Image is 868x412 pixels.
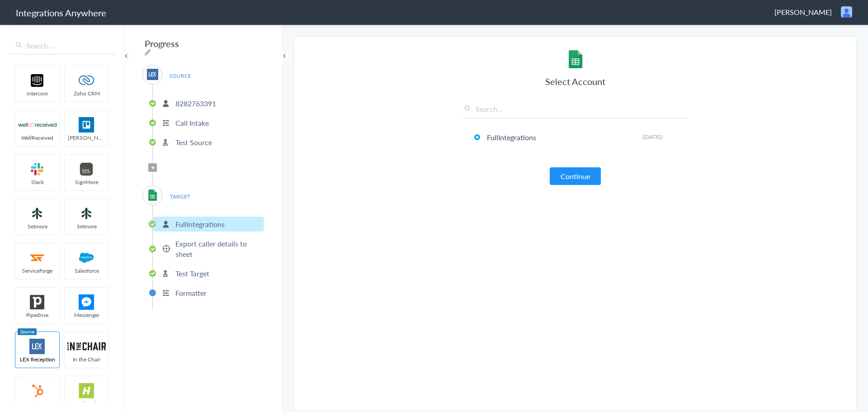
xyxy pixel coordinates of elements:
img: pipedrive.png [18,294,57,310]
p: Export caller details to sheet [175,238,262,259]
span: In the Chair [65,355,108,363]
input: Search... [9,37,115,54]
img: slack-logo.svg [18,161,57,177]
img: salesforce-logo.svg [67,250,106,265]
span: WellReceived [15,134,59,142]
span: Zoho CRM [65,90,108,97]
span: ([DATE]) [642,133,662,141]
img: signmore-logo.png [67,161,106,177]
p: FullIntegrations [175,219,225,229]
img: hubspot-logo.svg [18,383,57,398]
img: user.png [841,6,852,18]
span: Setmore [15,223,59,230]
p: Test Source [175,137,212,147]
h1: Integrations Anywhere [16,6,106,19]
img: GoogleSheetLogo.png [147,189,158,201]
img: intercom-logo.svg [18,73,57,88]
img: GoogleSheetLogo.png [566,50,585,68]
button: Continue [550,167,601,185]
img: lex-app-logo.svg [18,339,57,354]
p: 8282763391 [175,98,216,109]
span: Setmore [65,223,108,230]
img: lex-app-logo.svg [147,69,158,80]
img: wr-logo.svg [18,117,57,133]
img: trello.png [67,117,106,133]
span: [PERSON_NAME] [774,7,832,17]
img: FBM.png [67,294,106,310]
span: HubSpot [15,400,59,407]
p: Test Target [175,268,209,279]
input: Search... [462,104,689,118]
span: SOURCE [163,70,197,82]
p: Call Intake [175,118,209,128]
img: hs-app-logo.svg [67,383,106,398]
span: Slack [15,178,59,186]
span: Salesforce [65,267,108,275]
img: serviceforge-icon.png [18,250,57,265]
img: inch-logo.svg [67,339,106,354]
span: [PERSON_NAME] [65,134,108,142]
span: ServiceForge [15,267,59,275]
img: setmoreNew.jpg [18,206,57,221]
span: LEX Reception [15,355,59,363]
span: SignMore [65,178,108,186]
span: TARGET [163,190,197,203]
h3: Select Account [462,75,689,88]
span: HelloSells [65,400,108,407]
p: Formatter [175,288,207,298]
img: zoho-logo.svg [67,73,106,88]
img: setmoreNew.jpg [67,206,106,221]
span: intercom [15,90,59,97]
span: Pipedrive [15,311,59,319]
span: Messenger [65,311,108,319]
